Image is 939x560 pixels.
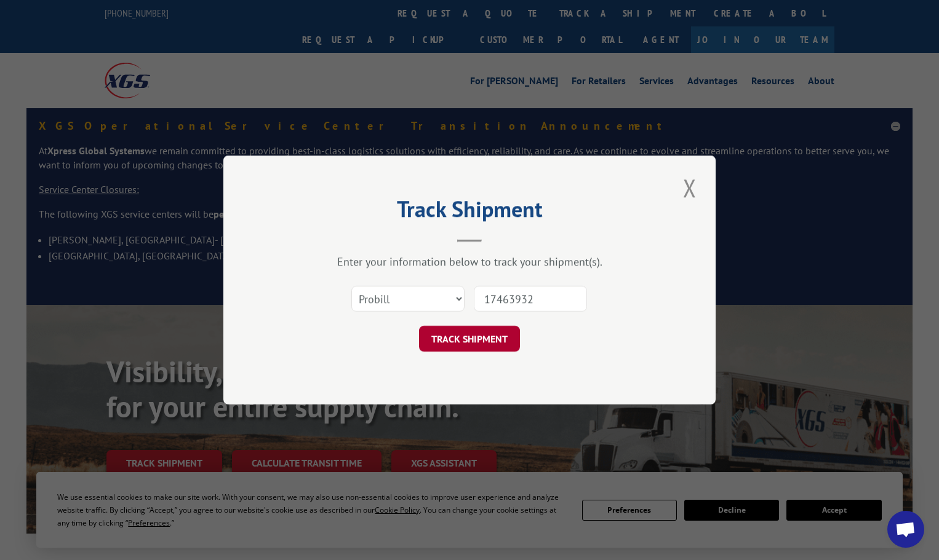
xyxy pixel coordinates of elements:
[679,171,700,205] button: Close modal
[887,511,924,548] a: Open chat
[285,200,654,224] h2: Track Shipment
[419,326,520,352] button: TRACK SHIPMENT
[285,254,654,269] div: Enter your information below to track your shipment(s).
[474,286,587,312] input: Number(s)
